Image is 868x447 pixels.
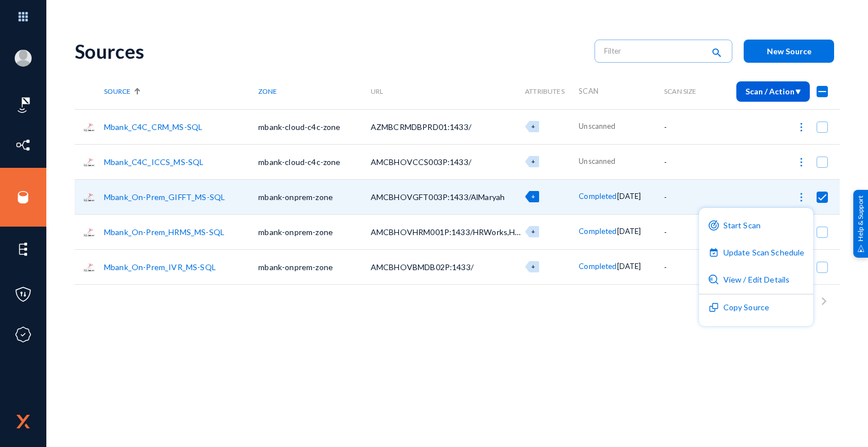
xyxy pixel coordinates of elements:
button: Start Scan [699,212,814,240]
img: icon-scan-purple.svg [709,220,719,231]
button: Update Scan Schedule [699,240,814,267]
button: Copy Source [699,294,814,322]
img: icon-scheduled-purple.svg [709,248,719,258]
img: icon-duplicate.svg [709,302,719,313]
button: View / Edit Details [699,267,814,294]
img: icon-detail.svg [709,275,719,285]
